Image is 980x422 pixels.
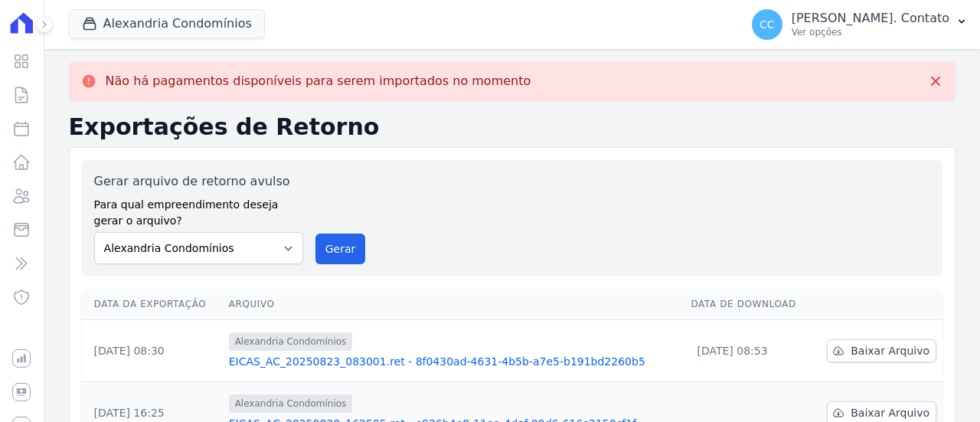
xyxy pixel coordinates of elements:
[827,339,936,362] a: Baixar Arquivo
[851,405,929,420] span: Baixar Arquivo
[229,332,353,351] span: Alexandria Condomínios
[94,191,303,229] label: Para qual empreendimento deseja gerar o arquivo?
[223,289,685,320] th: Arquivo
[315,234,366,264] button: Gerar
[82,320,223,382] td: [DATE] 08:30
[792,26,949,38] p: Ver opções
[851,343,929,358] span: Baixar Arquivo
[69,9,265,38] button: Alexandria Condomínios
[94,172,303,191] label: Gerar arquivo de retorno avulso
[759,19,775,30] span: CC
[229,394,353,413] span: Alexandria Condomínios
[740,3,980,46] button: CC [PERSON_NAME]. Contato Ver opções
[684,320,811,382] td: [DATE] 08:53
[792,11,949,26] p: [PERSON_NAME]. Contato
[106,74,531,89] p: Não há pagamentos disponíveis para serem importados no momento
[69,113,955,141] h2: Exportações de Retorno
[82,289,223,320] th: Data da Exportação
[229,354,679,369] a: EICAS_AC_20250823_083001.ret - 8f0430ad-4631-4b5b-a7e5-b191bd2260b5
[684,289,811,320] th: Data de Download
